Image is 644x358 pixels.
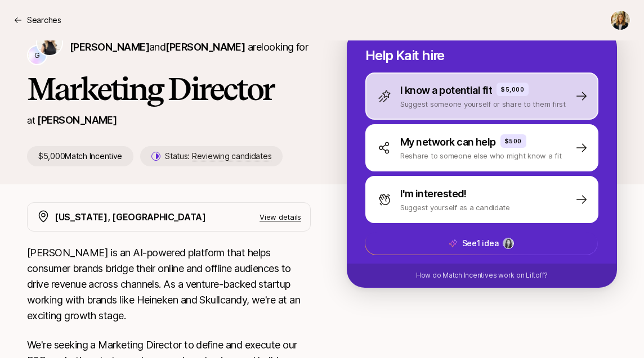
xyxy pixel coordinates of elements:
p: My network can help [400,134,496,150]
p: See 1 idea [462,237,499,250]
p: Help Kait hire [365,48,598,64]
p: I know a potential fit [400,83,492,98]
p: Suggest yourself as a candidate [400,202,510,213]
span: [PERSON_NAME] [70,41,149,53]
p: $5,000 Match Incentive [27,146,133,166]
button: Lauren Michaels [610,10,630,30]
p: Suggest someone yourself or share to them first [400,98,566,110]
p: Status: [165,149,271,163]
img: 720ebf19_4e4e_489b_ae2b_c84c1a303664.jpg [503,238,513,248]
span: Reviewing candidates [192,151,271,161]
p: G [34,48,40,62]
p: [US_STATE], [GEOGRAPHIC_DATA] [55,210,206,224]
p: How do Match Incentives work on Liftoff? [416,270,548,280]
p: I'm interested! [400,186,467,202]
img: Lauren Michaels [611,11,630,30]
span: and [149,41,245,53]
p: are looking for [70,39,308,55]
p: $5,000 [501,85,524,94]
p: Reshare to someone else who might know a fit [400,150,562,161]
p: at [27,113,35,128]
p: [PERSON_NAME] is an AI-powered platform that helps consumer brands bridge their online and offlin... [27,245,311,324]
p: View details [260,211,301,223]
img: Kait Stephens [37,30,62,55]
button: See1 idea [365,232,598,255]
p: Searches [27,13,61,27]
h1: Marketing Director [27,72,311,106]
span: [PERSON_NAME] [166,41,245,53]
a: [PERSON_NAME] [37,114,117,126]
p: $500 [505,137,522,146]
